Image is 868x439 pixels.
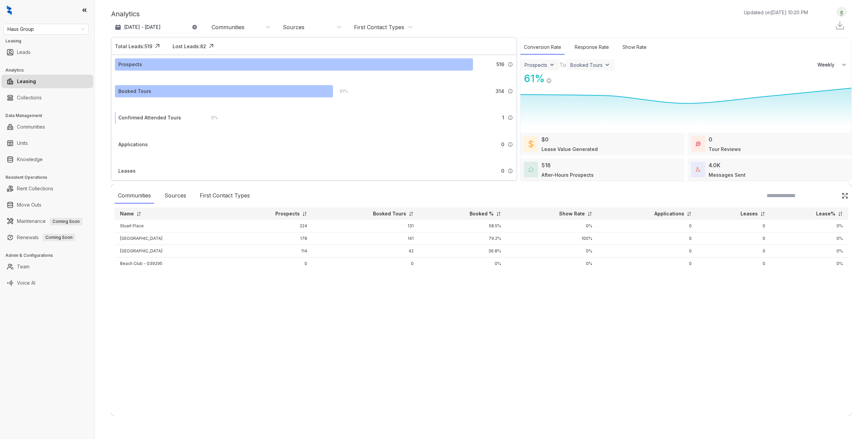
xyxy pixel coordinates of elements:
td: 114 [224,245,313,257]
img: AfterHoursConversations [529,167,533,172]
img: sorting [587,211,592,216]
td: 141 [313,232,419,245]
li: Voice AI [1,276,93,290]
span: Coming Soon [43,234,75,241]
p: Booked % [470,210,494,217]
li: Units [1,136,93,150]
span: Weekly [817,61,838,68]
li: Renewals [1,231,93,244]
img: TotalFum [696,167,701,172]
li: Communities [1,120,93,134]
td: 0 [697,245,771,257]
a: Collections [17,91,42,104]
div: Sources [161,188,190,204]
p: Lease% [816,210,835,217]
span: Coming Soon [50,218,82,225]
td: 0% [507,245,597,257]
a: Team [17,260,29,273]
img: Click Icon [552,72,562,82]
div: Communities [212,23,244,31]
img: sorting [496,211,501,216]
img: sorting [302,211,307,216]
td: 0 [224,257,313,270]
td: 224 [224,220,313,232]
img: SearchIcon [827,193,833,198]
img: logo [7,5,12,15]
img: Info [508,115,513,120]
span: 516 [496,61,504,68]
img: Click Icon [206,41,216,51]
div: Leases [118,167,136,175]
img: sorting [838,211,843,216]
td: 0% [419,257,507,270]
td: 58.5% [419,220,507,232]
a: RenewalsComing Soon [17,231,75,244]
div: 61 % [520,71,545,86]
li: Move Outs [1,198,93,212]
td: 0% [771,232,848,245]
img: UserAvatar [837,8,846,16]
a: Leasing [17,75,36,88]
div: 0 % [204,114,218,121]
h3: Data Management [5,113,95,119]
td: 0 [598,245,697,257]
li: Leads [1,45,93,59]
img: sorting [760,211,765,216]
p: Booked Tours [373,210,406,217]
p: Leases [741,210,758,217]
div: Sources [283,23,304,31]
div: $0 [541,135,549,144]
img: sorting [136,211,141,216]
p: Applications [654,210,684,217]
div: First Contact Types [196,188,253,204]
li: Collections [1,91,93,104]
img: Info [546,78,552,83]
div: First Contact Types [354,23,404,31]
div: Conversion Rate [520,40,565,55]
img: ViewFilterArrow [549,61,555,68]
h3: Admin & Configurations [5,252,95,259]
span: 314 [496,88,504,95]
a: Units [17,136,28,150]
span: 1 [502,114,504,121]
h3: Resident Operations [5,174,95,180]
td: 0% [771,220,848,232]
button: [DATE] - [DATE] [111,21,203,33]
td: 0% [507,257,597,270]
td: 0 [697,220,771,232]
div: 4.0K [709,161,721,169]
p: Updated on [DATE] 10:20 PM [744,9,808,16]
img: Info [508,142,513,147]
h3: Analytics [5,67,95,73]
a: Move Outs [17,198,41,212]
td: 0 [598,257,697,270]
div: Tour Reviews [709,146,741,153]
button: Weekly [813,59,851,71]
p: Name [120,210,134,217]
td: [GEOGRAPHIC_DATA] [115,245,224,257]
td: 0 [598,220,697,232]
td: 100% [507,232,597,245]
td: Stuart Place [115,220,224,232]
img: Download [835,20,845,31]
span: 0 [501,141,504,148]
td: 0% [771,257,848,270]
td: 0 [313,257,419,270]
a: Voice AI [17,276,35,290]
p: Prospects [275,210,300,217]
div: Response Rate [571,40,612,55]
img: Click Icon [842,192,848,199]
img: sorting [409,211,414,216]
td: 0% [507,220,597,232]
div: To [559,61,566,69]
img: sorting [687,211,692,216]
td: 131 [313,220,419,232]
td: Beach Club - 039295 [115,257,224,270]
div: Confirmed Attended Tours [118,114,181,121]
img: LeaseValue [529,140,533,148]
img: Click Icon [152,41,162,51]
div: Booked Tours [570,62,603,68]
img: ViewFilterArrow [604,61,611,68]
td: 178 [224,232,313,245]
td: 0 [598,232,697,245]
